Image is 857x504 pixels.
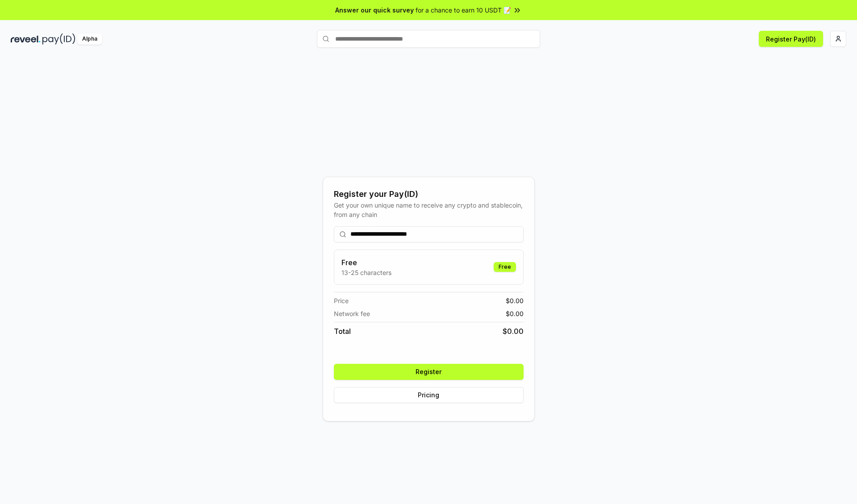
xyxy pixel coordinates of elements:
[335,5,414,15] span: Answer our quick survey
[334,309,370,318] span: Network fee
[334,296,349,305] span: Price
[416,5,511,15] span: for a chance to earn 10 USDT 📝
[334,364,524,380] button: Register
[506,309,524,318] span: $ 0.00
[334,387,524,403] button: Pricing
[334,326,351,337] span: Total
[341,257,391,268] h3: Free
[503,326,524,337] span: $ 0.00
[506,296,524,305] span: $ 0.00
[11,33,41,45] img: reveel_dark
[77,33,102,45] div: Alpha
[341,268,391,277] p: 13-25 characters
[334,188,524,200] div: Register your Pay(ID)
[759,31,823,47] button: Register Pay(ID)
[42,33,75,45] img: pay_id
[494,262,516,272] div: Free
[334,200,524,219] div: Get your own unique name to receive any crypto and stablecoin, from any chain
